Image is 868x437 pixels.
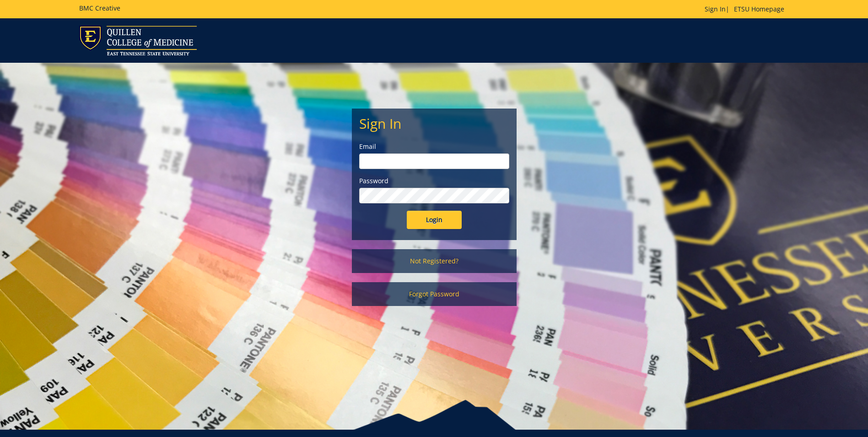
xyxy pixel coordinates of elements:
[359,142,509,151] label: Email
[359,176,509,186] label: Password
[407,211,462,229] input: Login
[359,116,509,131] h2: Sign In
[705,5,726,13] a: Sign In
[352,249,517,273] a: Not Registered?
[729,5,789,13] a: ETSU Homepage
[705,5,789,14] p: |
[352,282,517,306] a: Forgot Password
[79,5,120,11] h5: BMC Creative
[79,26,197,55] img: ETSU logo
